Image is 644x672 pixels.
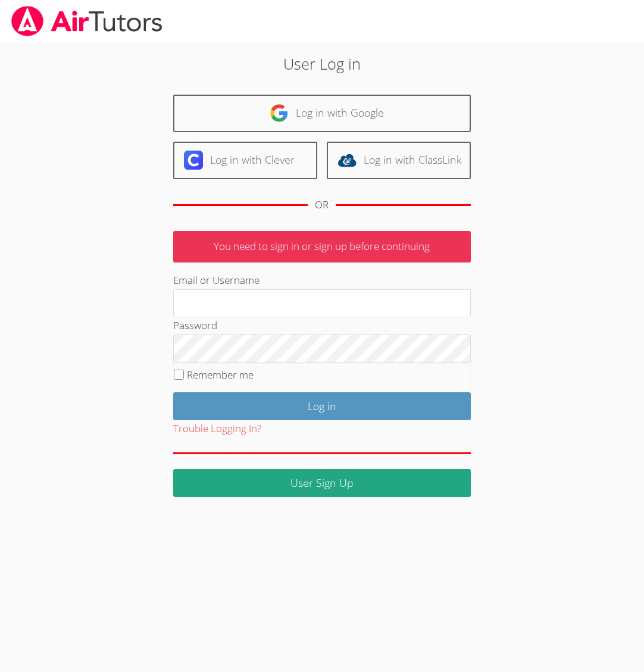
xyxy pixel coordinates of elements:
img: google-logo-50288ca7cdecda66e5e0955fdab243c47b7ad437acaf1139b6f446037453330a.svg [270,104,289,123]
a: Log in with Clever [173,142,317,179]
button: Trouble Logging In? [173,420,261,437]
img: classlink-logo-d6bb404cc1216ec64c9a2012d9dc4662098be43eaf13dc465df04b49fa7ab582.svg [337,151,357,170]
img: clever-logo-6eab21bc6e7a338710f1a6ff85c0baf02591cd810cc4098c63d3a4b26e2feb20.svg [184,151,203,170]
a: Log in with Google [173,95,471,132]
img: airtutors_banner-c4298cdbf04f3fff15de1276eac7730deb9818008684d7c2e4769d2f7ddbe033.png [10,6,164,36]
a: Log in with ClassLink [327,142,471,179]
label: Remember me [187,368,254,382]
div: OR [315,196,329,214]
label: Email or Username [173,273,260,287]
p: You need to sign in or sign up before continuing [173,231,471,262]
a: User Sign Up [173,469,471,497]
label: Password [173,318,217,332]
input: Log in [173,392,471,420]
h2: User Log in [148,52,496,75]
